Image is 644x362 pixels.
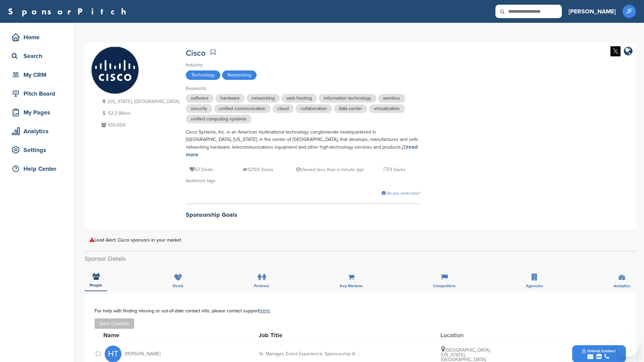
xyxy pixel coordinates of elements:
[378,94,405,103] span: wireless
[103,332,177,338] div: Name
[387,191,421,196] span: Do you work here?
[526,284,543,288] span: Agencies
[10,88,67,100] div: Pitch Board
[186,128,421,159] div: Cisco Systems, Inc. is an American multinational technology conglomerate headquartered in [GEOGRA...
[384,165,406,174] p: 73 Saves
[247,94,280,103] span: networking
[7,142,67,158] a: Settings
[222,70,257,80] span: Networking
[90,283,102,287] span: People
[610,46,621,56] img: Twitter white
[95,318,134,329] button: Save Contacts
[281,94,317,103] span: web hosting
[617,335,639,357] iframe: Button to launch messaging window
[624,46,633,57] a: company link
[186,210,421,219] h2: Sponsorship Goals
[215,94,245,103] span: hardware
[259,307,270,314] a: here
[382,191,421,196] a: Do you work here?
[10,69,67,81] div: My CRM
[259,332,359,338] div: Job Title
[7,67,67,83] a: My CRM
[10,163,67,175] div: Help Center
[613,284,630,288] span: Analytics
[243,165,273,174] p: 12703 Views
[100,109,179,117] p: 53.2 Billion
[623,5,636,18] span: JF
[7,86,67,101] a: Pitch Board
[440,332,491,338] div: Location
[186,177,421,185] div: Audience tags
[569,4,616,19] a: [PERSON_NAME]
[100,97,179,106] p: [US_STATE], [GEOGRAPHIC_DATA]
[90,238,631,243] div: Lead Alert: Cisco sponsors in your market
[92,47,139,94] img: Sponsorpitch & Cisco
[296,165,364,174] p: Viewed less than a minute ago
[186,61,421,69] div: Industry
[7,161,67,176] a: Help Center
[254,284,269,288] span: Partners
[186,48,206,58] a: Cisco
[7,48,67,64] a: Search
[433,284,455,288] span: Competitors
[582,349,615,353] span: Unlock Contact
[7,105,67,120] a: My Pages
[173,284,183,288] span: Deals
[10,125,67,137] div: Analytics
[10,106,67,118] div: My Pages
[369,104,405,113] span: virtualization
[8,7,130,16] a: SponsorPitch
[296,104,332,113] span: collaboration
[85,254,636,263] h2: Sponsor Details
[186,104,212,113] span: security
[319,94,376,103] span: information technology
[340,284,363,288] span: Key Markets
[10,50,67,62] div: Search
[186,115,252,123] span: unified computing systems
[95,308,626,313] div: For help with finding missing or out-of-date contact info, please contact support .
[186,94,214,103] span: software
[125,352,160,356] span: [PERSON_NAME]
[7,30,67,45] a: Home
[334,104,367,113] span: data center
[189,165,213,174] p: 67 Deals
[10,31,67,43] div: Home
[186,70,220,80] span: Technology
[100,121,179,129] p: 100,000
[10,144,67,156] div: Settings
[7,123,67,139] a: Analytics
[186,85,421,92] div: Keywords
[569,7,616,16] h3: [PERSON_NAME]
[259,352,360,356] div: Sr. Manager, Event Experience, Sponsorship & Operations -- Cisco Live
[214,104,271,113] span: unified communication
[272,104,294,113] span: cloud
